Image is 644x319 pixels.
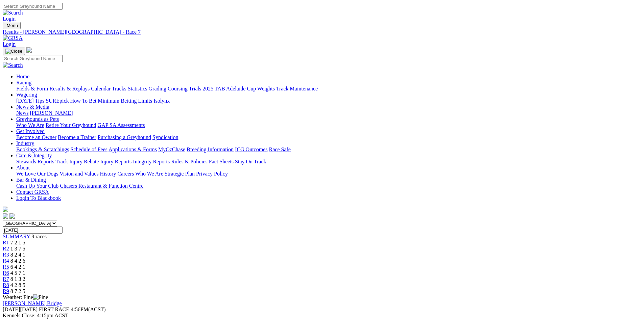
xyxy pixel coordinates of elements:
a: Trials [189,86,201,91]
a: Strategic Plan [165,171,195,177]
input: Search [3,55,63,62]
a: Grading [149,86,166,91]
a: Privacy Policy [196,171,228,177]
a: Vision and Values [59,171,98,177]
a: Breeding Information [187,147,234,152]
a: GAP SA Assessments [98,122,145,128]
span: Weather: Fine [3,294,48,300]
img: Search [3,10,23,16]
div: Results - [PERSON_NAME][GEOGRAPHIC_DATA] - Race 7 [3,29,641,35]
a: Racing [16,80,31,85]
a: 2025 TAB Adelaide Cup [202,86,256,91]
div: Get Involved [16,134,641,140]
div: Bar & Dining [16,183,641,189]
div: Kennels Close: 4:15pm ACST [3,313,641,319]
a: MyOzChase [158,147,185,152]
img: GRSA [3,35,23,41]
a: History [100,171,116,177]
a: Retire Your Greyhound [46,122,96,128]
a: Bookings & Scratchings [16,147,69,152]
span: 4:56PM(ACST) [39,307,106,312]
span: 7 2 1 5 [10,240,25,245]
span: [DATE] [3,307,20,312]
a: Rules & Policies [171,159,208,164]
a: Fact Sheets [209,159,234,164]
a: We Love Our Dogs [16,171,58,177]
a: News [16,110,28,116]
span: 8 2 4 1 [10,252,25,258]
a: Track Maintenance [276,86,318,91]
a: Careers [117,171,134,177]
a: Schedule of Fees [70,147,107,152]
a: Cash Up Your Club [16,183,58,189]
a: Applications & Forms [109,147,157,152]
a: News & Media [16,104,49,110]
a: R3 [3,252,9,258]
a: Coursing [168,86,188,91]
img: Search [3,62,23,68]
span: 8 4 2 6 [10,258,25,264]
button: Toggle navigation [3,22,21,29]
a: Login To Blackbook [16,195,61,201]
img: logo-grsa-white.png [26,47,32,53]
a: R9 [3,288,9,294]
a: ICG Outcomes [235,147,267,152]
input: Search [3,3,63,10]
a: Stewards Reports [16,159,54,164]
div: About [16,171,641,177]
img: facebook.svg [3,213,8,219]
a: R1 [3,240,9,245]
a: Tracks [112,86,126,91]
a: SUMMARY [3,234,30,239]
button: Toggle navigation [3,48,25,55]
a: Become a Trainer [58,134,96,140]
div: Wagering [16,98,641,104]
a: Login [3,41,16,47]
a: Care & Integrity [16,153,52,158]
div: News & Media [16,110,641,116]
a: Home [16,74,29,79]
span: 6 4 2 1 [10,264,25,270]
a: Who We Are [16,122,44,128]
a: R7 [3,276,9,282]
a: Bar & Dining [16,177,46,183]
a: Isolynx [153,98,170,104]
a: Results & Replays [49,86,90,91]
a: About [16,165,30,170]
a: [PERSON_NAME] Bridge [3,300,62,306]
span: FIRST RACE: [39,307,71,312]
a: Statistics [128,86,147,91]
a: Integrity Reports [133,159,170,164]
a: Calendar [91,86,111,91]
a: Race Safe [269,147,290,152]
a: Syndication [152,134,178,140]
a: R4 [3,258,9,264]
a: Fields & Form [16,86,48,91]
span: 1 3 7 5 [10,246,25,251]
a: R6 [3,270,9,276]
img: twitter.svg [9,213,15,219]
a: Stay On Track [235,159,266,164]
div: Racing [16,86,641,92]
a: Purchasing a Greyhound [98,134,151,140]
a: Who We Are [135,171,163,177]
div: Care & Integrity [16,159,641,165]
img: logo-grsa-white.png [3,207,8,212]
span: R5 [3,264,9,270]
a: How To Bet [70,98,97,104]
a: Weights [257,86,275,91]
a: Login [3,16,16,22]
input: Select date [3,227,63,234]
img: Fine [33,294,48,300]
a: Track Injury Rebate [55,159,99,164]
a: Contact GRSA [16,189,49,195]
a: Injury Reports [100,159,132,164]
a: Industry [16,140,34,146]
a: Become an Owner [16,134,56,140]
span: 4 2 8 5 [10,282,25,288]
